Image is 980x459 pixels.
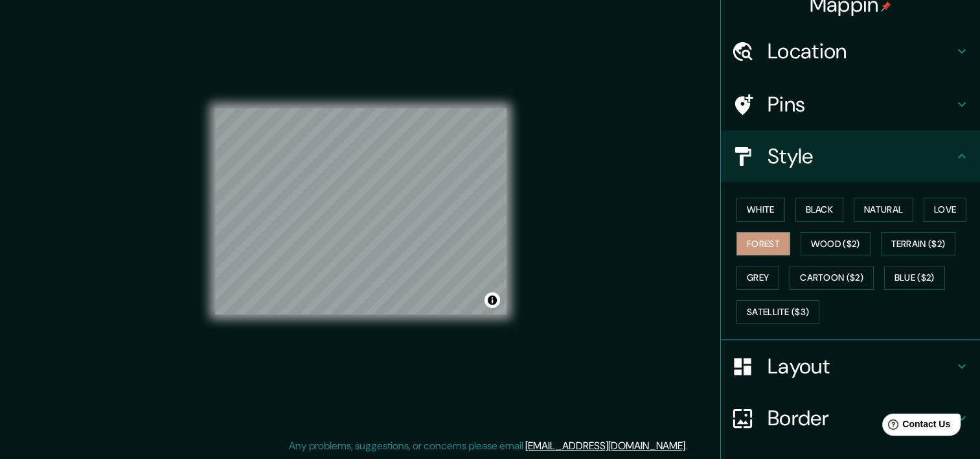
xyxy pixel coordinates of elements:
div: . [689,438,692,454]
div: Location [721,25,980,77]
div: Layout [721,340,980,392]
h4: Style [768,143,954,169]
button: Black [795,198,844,222]
button: Terrain ($2) [881,232,956,256]
button: Forest [736,232,790,256]
h4: Pins [768,91,954,117]
p: Any problems, suggestions, or concerns please email . [289,438,687,454]
button: Love [924,198,966,222]
div: Pins [721,78,980,130]
div: . [687,438,689,454]
button: Natural [854,198,913,222]
h4: Border [768,405,954,431]
button: Cartoon ($2) [790,266,874,290]
button: Satellite ($3) [736,300,819,324]
h4: Location [768,38,954,64]
button: Toggle attribution [484,292,500,308]
h4: Layout [768,353,954,379]
a: [EMAIL_ADDRESS][DOMAIN_NAME] [525,439,685,453]
img: pin-icon.png [881,1,891,12]
div: Border [721,392,980,444]
button: Grey [736,266,779,290]
iframe: Help widget launcher [865,408,966,445]
button: White [736,198,785,222]
button: Wood ($2) [801,232,871,256]
div: Style [721,130,980,182]
canvas: Map [215,108,507,314]
button: Blue ($2) [884,266,945,290]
